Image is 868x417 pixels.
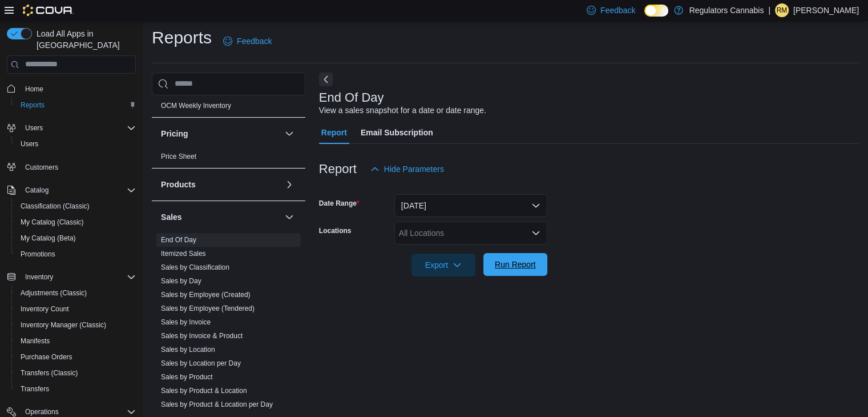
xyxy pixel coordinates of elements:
[161,250,206,258] a: Itemized Sales
[161,277,201,285] a: Sales by Day
[21,352,72,362] span: Purchase Orders
[161,359,241,367] a: Sales by Location per Day
[25,186,49,195] span: Catalog
[282,178,296,191] button: Products
[21,234,76,243] span: My Catalog (Beta)
[161,152,196,161] span: Price Sheet
[16,382,54,396] a: Transfers
[282,127,296,141] button: Pricing
[11,246,140,262] button: Promotions
[161,290,251,299] span: Sales by Employee (Created)
[16,215,136,229] span: My Catalog (Classic)
[21,82,48,96] a: Home
[418,254,469,276] span: Export
[495,259,536,270] span: Run Report
[21,82,136,96] span: Home
[16,286,91,300] a: Adjustments (Classic)
[161,318,211,327] span: Sales by Invoice
[775,3,789,17] div: Rachel McLennan
[644,5,668,17] input: Dark Mode
[21,368,78,378] span: Transfers (Classic)
[11,301,140,317] button: Inventory Count
[319,226,352,235] label: Locations
[21,202,90,211] span: Classification (Classic)
[25,123,43,133] span: Users
[21,139,38,149] span: Users
[16,215,88,229] a: My Catalog (Classic)
[11,214,140,230] button: My Catalog (Classic)
[793,3,859,17] p: [PERSON_NAME]
[25,85,43,94] span: Home
[161,102,231,110] a: OCM Weekly Inventory
[11,333,140,349] button: Manifests
[16,302,136,316] span: Inventory Count
[161,359,241,368] span: Sales by Location per Day
[16,199,136,213] span: Classification (Classic)
[11,381,140,397] button: Transfers
[161,291,251,299] a: Sales by Employee (Created)
[161,387,247,395] a: Sales by Product & Location
[25,272,53,282] span: Inventory
[161,345,215,354] span: Sales by Location
[161,400,273,408] a: Sales by Product & Location per Day
[411,254,475,276] button: Export
[21,270,136,284] span: Inventory
[161,400,273,409] span: Sales by Product & Location per Day
[21,336,50,346] span: Manifests
[21,288,87,298] span: Adjustments (Classic)
[2,269,140,285] button: Inventory
[16,382,136,396] span: Transfers
[16,137,43,151] a: Users
[2,159,140,175] button: Customers
[161,236,196,244] a: End Of Day
[483,253,547,276] button: Run Report
[644,17,645,17] span: Dark Mode
[321,121,347,144] span: Report
[21,304,69,314] span: Inventory Count
[319,162,357,176] h3: Report
[11,198,140,214] button: Classification (Classic)
[16,137,136,151] span: Users
[11,285,140,301] button: Adjustments (Classic)
[319,73,333,86] button: Next
[21,101,45,110] span: Reports
[768,3,770,17] p: |
[319,91,384,105] h3: End Of Day
[21,270,58,284] button: Inventory
[161,211,280,223] button: Sales
[161,263,229,271] a: Sales by Classification
[16,98,49,112] a: Reports
[11,97,140,113] button: Reports
[11,365,140,381] button: Transfers (Classic)
[161,179,280,190] button: Products
[21,183,136,197] span: Catalog
[16,247,136,261] span: Promotions
[161,332,243,340] a: Sales by Invoice & Product
[21,218,84,227] span: My Catalog (Classic)
[394,194,547,217] button: [DATE]
[32,28,136,51] span: Load All Apps in [GEOGRAPHIC_DATA]
[161,318,211,326] a: Sales by Invoice
[531,228,540,238] button: Open list of options
[16,318,111,332] a: Inventory Manager (Classic)
[21,161,63,174] a: Customers
[21,160,136,174] span: Customers
[161,304,255,313] span: Sales by Employee (Tendered)
[16,199,94,213] a: Classification (Classic)
[16,334,136,348] span: Manifests
[11,317,140,333] button: Inventory Manager (Classic)
[152,26,212,49] h1: Reports
[161,128,280,139] button: Pricing
[152,150,305,168] div: Pricing
[16,231,80,245] a: My Catalog (Beta)
[161,179,196,190] h3: Products
[319,199,360,208] label: Date Range
[161,276,201,286] span: Sales by Day
[16,366,82,380] a: Transfers (Classic)
[161,101,231,110] span: OCM Weekly Inventory
[161,249,206,258] span: Itemized Sales
[21,121,47,135] button: Users
[23,5,74,16] img: Cova
[25,163,58,172] span: Customers
[219,30,276,53] a: Feedback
